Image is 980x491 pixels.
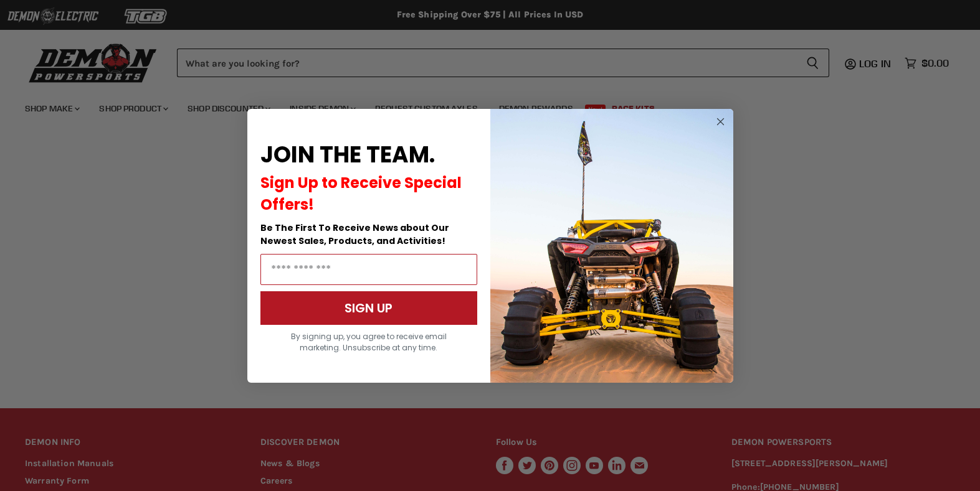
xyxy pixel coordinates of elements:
input: Email Address [260,254,477,285]
button: Close dialog [713,114,728,129]
img: a9095488-b6e7-41ba-879d-588abfab540b.jpeg [490,109,733,383]
span: JOIN THE TEAM. [260,139,435,171]
span: Sign Up to Receive Special Offers! [260,172,462,215]
span: By signing up, you agree to receive email marketing. Unsubscribe at any time. [291,331,447,353]
span: Be The First To Receive News about Our Newest Sales, Products, and Activities! [260,222,449,247]
button: SIGN UP [260,291,477,325]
